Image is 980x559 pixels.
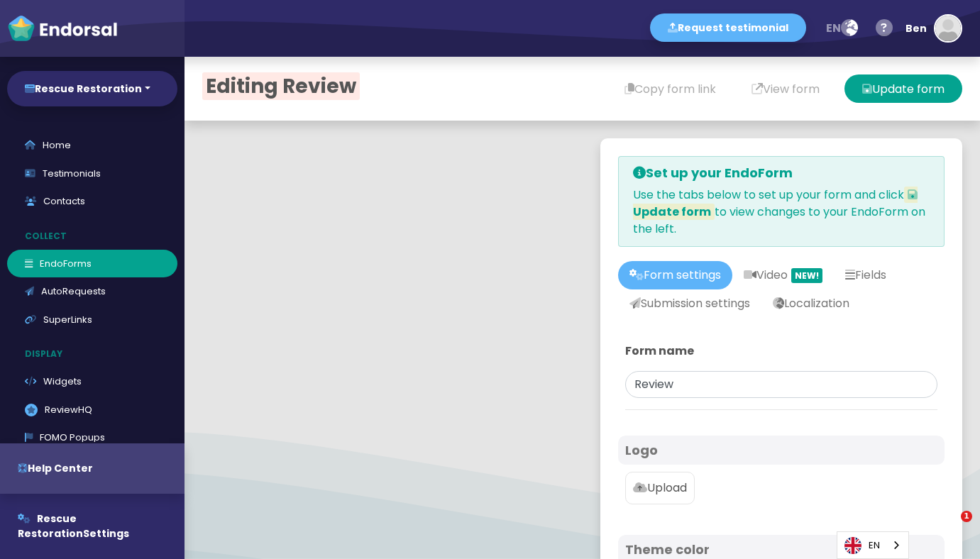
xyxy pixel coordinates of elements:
a: Fields [834,261,898,289]
button: Copy form link [607,74,734,103]
button: View form [734,74,837,103]
a: AutoRequests [7,277,177,306]
h4: Theme color [625,542,938,558]
iframe: Intercom live chat [932,511,966,545]
a: SuperLinks [7,306,177,334]
p: Collect [7,223,185,250]
a: Testimonials [7,160,177,188]
a: Widgets [7,367,177,396]
span: NEW! [791,268,822,283]
input: My form [625,371,938,398]
a: EndoForms [7,250,177,278]
a: Submission settings [618,289,761,318]
span: Editing Review [202,72,360,100]
a: Localization [761,289,861,318]
a: FOMO Popups [7,424,177,452]
a: Home [7,131,177,160]
a: ReviewHQ [7,396,177,424]
a: Video [732,261,834,289]
a: Form settings [618,261,732,289]
h4: Logo [625,443,938,458]
span: Rescue Restoration [18,511,83,541]
span: Update form [633,187,918,220]
button: Ben [898,7,962,50]
a: EN [837,532,908,558]
img: default-avatar.jpg [935,16,961,41]
div: Ben [905,7,927,50]
div: Use the tabs below to set up your form and click to view changes to your EndoForm on the left. [618,156,945,247]
img: endorsal-logo-white@2x.png [7,14,118,43]
h4: Set up your EndoForm [633,165,930,181]
div: Language [837,531,909,559]
p: Display [7,341,185,367]
span: 1 [961,511,972,522]
button: en [817,14,866,43]
button: Rescue Restoration [7,71,177,106]
a: Contacts [7,187,177,216]
span: en [826,20,841,36]
aside: Language selected: English [837,531,909,559]
p: Form name [625,343,938,360]
button: Request testimonial [650,13,806,42]
button: Update form [844,74,962,103]
p: Upload [633,480,687,497]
